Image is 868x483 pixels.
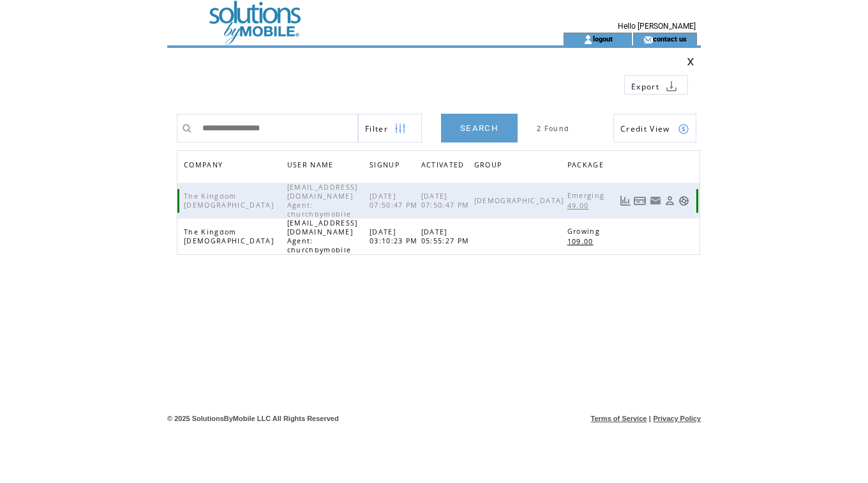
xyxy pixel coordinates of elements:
[567,157,610,176] a: PACKAGE
[613,114,696,142] a: Credit View
[421,192,473,210] span: [DATE] 07:50:47 PM
[394,114,406,143] img: filters.png
[653,34,687,43] a: contact us
[664,195,675,206] a: View Profile
[421,157,471,176] a: ACTIVATED
[678,123,689,135] img: credits.png
[287,183,358,218] span: [EMAIL_ADDRESS][DOMAIN_NAME] Agent: churchbymobile
[618,22,696,31] span: Hello [PERSON_NAME]
[474,196,567,205] span: [DEMOGRAPHIC_DATA]
[184,157,226,176] span: COMPANY
[567,157,607,176] span: PACKAGE
[370,157,403,176] span: SIGNUP
[287,157,337,176] span: USER NAME
[370,192,421,210] span: [DATE] 07:50:47 PM
[474,157,509,176] a: GROUP
[421,227,473,245] span: [DATE] 05:55:27 PM
[593,34,613,43] a: logout
[370,160,403,168] a: SIGNUP
[649,415,651,422] span: |
[583,34,593,45] img: account_icon.gif
[567,200,595,211] a: 49.00
[634,195,647,206] a: View Bills
[666,80,677,92] img: download.png
[624,75,688,95] a: Export
[620,195,631,206] a: View Usage
[650,195,661,206] a: Resend welcome email to this user
[567,227,603,236] span: Growing
[653,415,701,422] a: Privacy Policy
[631,81,659,92] span: Export to csv file
[591,415,647,422] a: Terms of Service
[474,157,505,176] span: GROUP
[567,237,597,246] span: 109.00
[184,227,277,245] span: The Kingdom [DEMOGRAPHIC_DATA]
[567,191,608,200] span: Emerging
[537,124,569,133] span: 2 Found
[643,34,653,45] img: contact_us_icon.gif
[287,218,358,254] span: [EMAIL_ADDRESS][DOMAIN_NAME] Agent: churchbymobile
[184,192,277,210] span: The Kingdom [DEMOGRAPHIC_DATA]
[358,114,422,142] a: Filter
[678,195,689,206] a: Support
[441,114,518,142] a: SEARCH
[287,160,337,168] a: USER NAME
[567,201,592,210] span: 49.00
[184,160,226,168] a: COMPANY
[567,236,600,247] a: 109.00
[421,157,468,176] span: ACTIVATED
[167,415,339,422] span: © 2025 SolutionsByMobile LLC All Rights Reserved
[365,123,388,134] span: Show filters
[620,123,670,134] span: Show Credits View
[370,227,421,245] span: [DATE] 03:10:23 PM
